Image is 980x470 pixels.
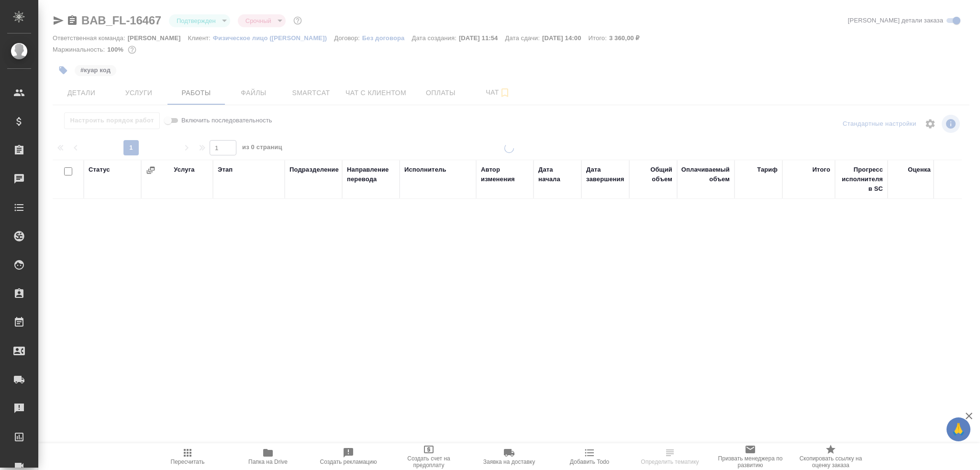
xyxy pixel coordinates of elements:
[481,165,529,184] div: Автор изменения
[840,165,883,194] div: Прогресс исполнителя в SC
[538,165,577,184] div: Дата начала
[813,165,830,175] div: Итого
[218,165,233,175] div: Этап
[586,165,624,184] div: Дата завершения
[950,419,967,439] span: 🙏
[634,165,672,184] div: Общий объем
[681,165,730,184] div: Оплачиваемый объем
[404,165,446,175] div: Исполнитель
[757,165,778,175] div: Тариф
[908,165,931,175] div: Оценка
[146,165,156,175] button: Сгруппировать
[174,165,194,175] div: Услуга
[947,417,970,441] button: 🙏
[290,165,339,175] div: Подразделение
[347,165,395,184] div: Направление перевода
[89,165,110,175] div: Статус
